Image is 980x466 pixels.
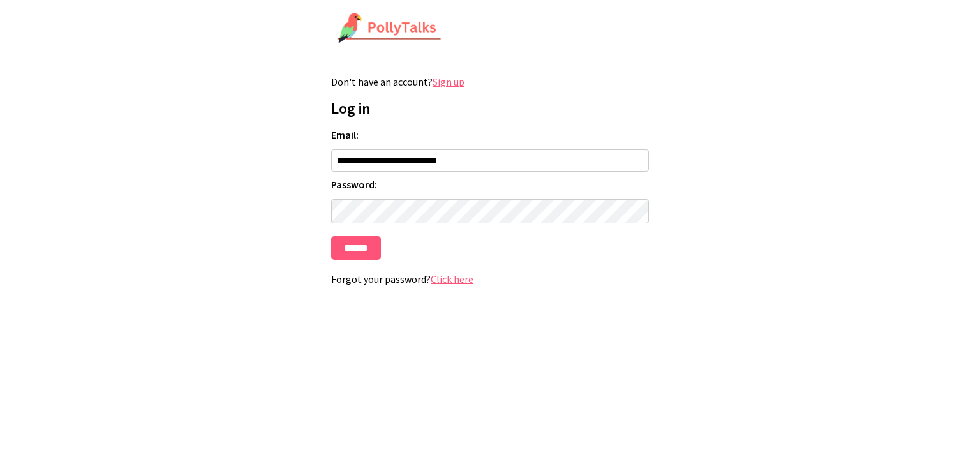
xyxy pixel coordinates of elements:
label: Email: [331,128,649,141]
label: Password: [331,178,649,191]
p: Forgot your password? [331,273,649,285]
p: Don't have an account? [331,75,649,88]
a: Sign up [433,75,464,88]
a: Click here [431,273,473,285]
h1: Log in [331,98,649,118]
img: PollyTalks Logo [337,13,442,45]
